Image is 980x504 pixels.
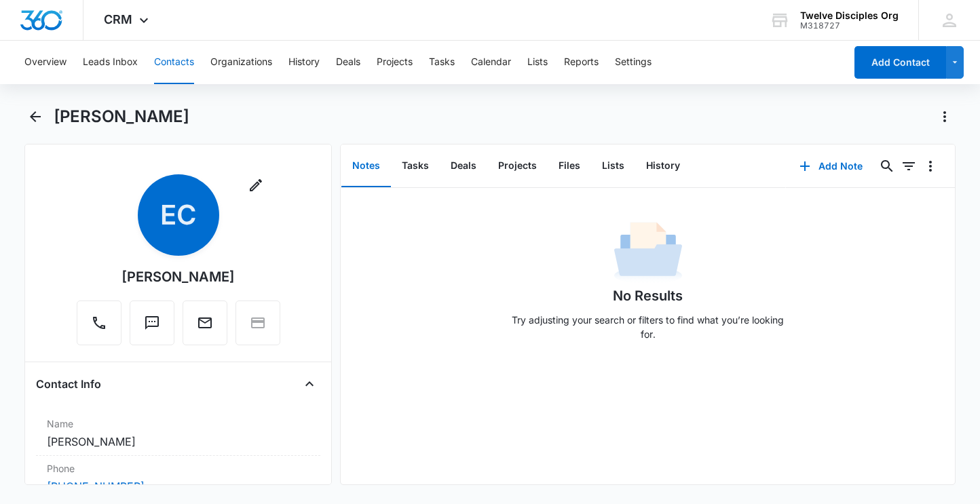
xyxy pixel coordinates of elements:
button: History [635,145,691,187]
div: [PERSON_NAME] [121,267,235,287]
button: Calendar [471,41,511,84]
button: Organizations [210,41,272,84]
button: Add Note [786,150,876,182]
div: account name [800,10,899,21]
img: No Data [614,218,682,286]
button: Contacts [154,41,194,84]
button: Reports [564,41,599,84]
h4: Contact Info [36,376,101,392]
button: Actions [934,106,956,128]
button: Back [24,106,45,128]
button: Notes [341,145,391,187]
button: Deals [440,145,487,187]
button: Tasks [391,145,440,187]
button: Filters [898,155,920,177]
button: Projects [487,145,548,187]
a: [PHONE_NUMBER] [47,478,145,495]
button: Overflow Menu [920,155,941,177]
div: account id [800,21,899,31]
a: Email [183,322,227,333]
button: Call [77,301,121,345]
button: Tasks [429,41,455,84]
h1: No Results [613,286,683,306]
button: History [288,41,320,84]
div: Phone[PHONE_NUMBER] [36,456,320,501]
button: Projects [377,41,413,84]
span: EC [138,174,219,256]
button: Lists [591,145,635,187]
button: Email [183,301,227,345]
button: Leads Inbox [83,41,138,84]
h1: [PERSON_NAME] [54,106,189,127]
button: Lists [527,41,548,84]
button: Deals [336,41,360,84]
div: Name[PERSON_NAME] [36,411,320,456]
dd: [PERSON_NAME] [47,433,309,450]
a: Call [77,322,121,333]
button: Settings [615,41,652,84]
span: CRM [104,12,132,26]
p: Try adjusting your search or filters to find what you’re looking for. [506,313,791,341]
button: Text [130,301,174,345]
label: Name [47,416,309,431]
button: Files [548,145,591,187]
button: Add Contact [854,46,946,79]
button: Close [299,373,320,395]
label: Phone [47,461,309,476]
button: Overview [24,41,67,84]
a: Text [130,322,174,333]
button: Search... [876,155,898,177]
